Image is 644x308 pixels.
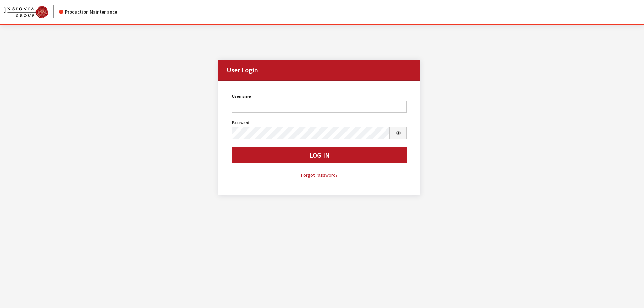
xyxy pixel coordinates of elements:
a: Forgot Password? [232,171,407,179]
label: Password [232,120,249,126]
label: Username [232,93,251,99]
img: Catalog Maintenance [4,6,48,18]
a: Insignia Group logo [4,5,59,18]
button: Log In [232,147,407,163]
div: Production Maintenance [59,8,117,16]
h2: User Login [218,60,421,81]
button: Show Password [389,127,407,139]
